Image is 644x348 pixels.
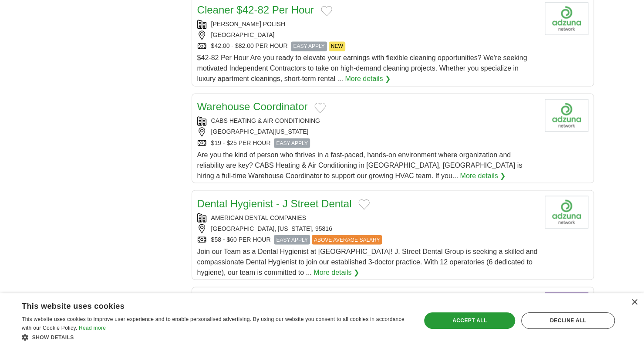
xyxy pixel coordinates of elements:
div: $19 - $25 PER HOUR [197,138,538,148]
div: [GEOGRAPHIC_DATA] [197,30,538,40]
span: NEW [329,41,345,51]
a: Read more, opens a new window [79,325,106,331]
span: Show details [32,334,74,341]
a: Cleaner $42-82 Per Hour [197,4,314,16]
img: Company logo [545,292,588,325]
div: [GEOGRAPHIC_DATA], [US_STATE], 95816 [197,224,538,233]
button: Add to favorite jobs [314,102,326,113]
span: Join our Team as a Dental Hygienist at [GEOGRAPHIC_DATA]! J. Street Dental Group is seeking a ski... [197,247,538,276]
img: Company logo [545,2,588,35]
img: Company logo [545,99,588,132]
div: AMERICAN DENTAL COMPANIES [197,213,538,222]
span: Are you the kind of person who thrives in a fast-paced, hands-on environment where organization a... [197,151,523,179]
a: More details ❯ [345,74,391,84]
a: Dental Hygienist - J Street Dental [197,197,352,209]
div: [PERSON_NAME] POLISH [197,20,538,29]
div: [GEOGRAPHIC_DATA][US_STATE] [197,127,538,136]
span: $42-82 Per Hour Are you ready to elevate your earnings with flexible cleaning opportunities? We'r... [197,54,527,82]
span: EASY APPLY [274,235,310,244]
div: $42.00 - $82.00 PER HOUR [197,41,538,51]
img: Company logo [545,196,588,228]
div: Show details [22,333,409,341]
div: Close [631,299,637,306]
a: More details ❯ [314,267,359,277]
a: More details ❯ [460,170,506,181]
div: This website uses cookies [22,298,388,311]
button: Add to favorite jobs [358,199,370,209]
div: Decline all [521,312,615,329]
div: CABS HEATING & AIR CONDITIONING [197,116,538,125]
div: Accept all [424,312,515,329]
button: Add to favorite jobs [321,6,332,16]
a: Warehouse Coordinator [197,101,308,112]
span: EASY APPLY [274,138,310,148]
span: This website uses cookies to improve user experience and to enable personalised advertising. By u... [22,316,405,331]
span: ABOVE AVERAGE SALARY [312,235,382,244]
div: $58 - $60 PER HOUR [197,235,538,244]
span: EASY APPLY [291,41,327,51]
